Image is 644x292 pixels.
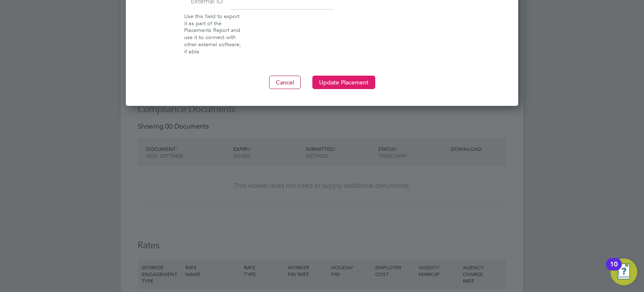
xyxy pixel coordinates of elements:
span: Use this field to export it as part of the Placements Report and use it to connect with other ext... [184,13,241,55]
button: Update Placement [312,76,375,89]
button: Open Resource Center, 10 new notifications [610,258,637,285]
div: 10 [610,264,618,275]
button: Cancel [269,76,301,89]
